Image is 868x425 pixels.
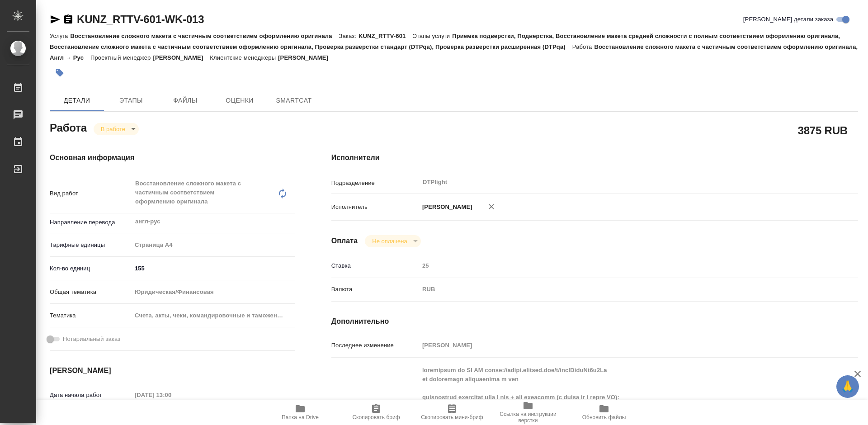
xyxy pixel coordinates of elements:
h4: Оплата [331,236,358,246]
p: Услуга [50,33,70,39]
span: Оценки [218,95,261,106]
p: Заказ: [339,33,359,39]
h2: 3875 RUB [798,123,848,138]
span: [PERSON_NAME] детали заказа [743,15,833,24]
span: Файлы [164,95,207,106]
p: Последнее изменение [331,341,419,350]
button: Добавить тэг [50,63,70,83]
button: Скопировать ссылку для ЯМессенджера [50,14,61,25]
p: [PERSON_NAME] [419,203,472,212]
p: Тематика [50,311,132,320]
p: Общая тематика [50,288,132,297]
p: Ставка [331,261,419,270]
input: Пустое поле [132,388,211,401]
p: Клиентские менеджеры [210,54,278,61]
p: Исполнитель [331,203,419,212]
button: 🙏 [836,375,859,398]
button: Скопировать бриф [338,400,414,425]
p: Вид работ [50,189,132,198]
p: Подразделение [331,179,419,188]
h4: Дополнительно [331,316,858,327]
input: Пустое поле [419,339,814,352]
span: 🙏 [840,377,855,396]
button: Ссылка на инструкции верстки [490,400,566,425]
p: Работа [572,43,594,50]
input: Пустое поле [419,259,814,272]
button: Обновить файлы [566,400,642,425]
button: Скопировать мини-бриф [414,400,490,425]
span: Детали [55,95,99,106]
p: Восстановление сложного макета с частичным соответствием оформлению оригинала [70,33,339,39]
div: Счета, акты, чеки, командировочные и таможенные документы [132,308,295,323]
span: Ссылка на инструкции верстки [495,411,561,424]
p: Этапы услуги [412,33,452,39]
div: Юридическая/Финансовая [132,284,295,300]
h4: Основная информация [50,152,295,163]
p: Проектный менеджер [90,54,153,61]
span: Скопировать бриф [352,414,400,420]
p: KUNZ_RTTV-601 [359,33,412,39]
span: Нотариальный заказ [63,335,120,344]
div: В работе [94,123,139,135]
span: Папка на Drive [282,414,319,420]
p: Тарифные единицы [50,241,132,250]
div: В работе [365,235,420,247]
button: В работе [98,125,128,133]
h4: Исполнители [331,152,858,163]
span: Обновить файлы [582,414,626,420]
button: Не оплачена [369,237,410,245]
button: Удалить исполнителя [481,197,501,217]
h4: [PERSON_NAME] [50,365,295,376]
p: Кол-во единиц [50,264,132,273]
a: KUNZ_RTTV-601-WK-013 [77,13,204,25]
h2: Работа [50,119,87,135]
div: RUB [419,282,814,297]
p: Дата начала работ [50,391,132,400]
span: Этапы [109,95,153,106]
button: Скопировать ссылку [63,14,74,25]
p: [PERSON_NAME] [153,54,210,61]
input: ✎ Введи что-нибудь [132,262,295,275]
span: SmartCat [272,95,316,106]
p: Направление перевода [50,218,132,227]
button: Папка на Drive [262,400,338,425]
p: Валюта [331,285,419,294]
p: [PERSON_NAME] [278,54,335,61]
div: Страница А4 [132,237,295,253]
span: Скопировать мини-бриф [421,414,483,420]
